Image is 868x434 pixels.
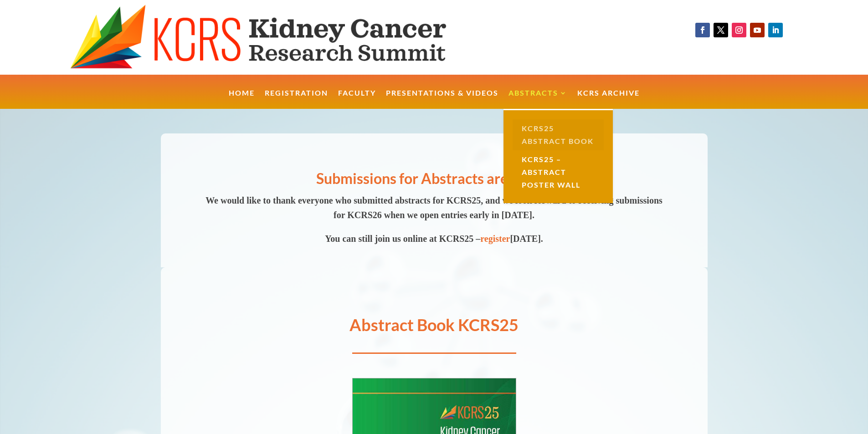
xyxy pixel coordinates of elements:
[768,23,783,37] a: Follow on LinkedIn
[202,168,667,194] h2: Submissions for Abstracts are closed
[265,90,328,109] a: Registration
[205,195,663,220] span: We would like to thank everyone who submitted abstracts for KCRS25, and we look forward to receiv...
[513,119,604,150] a: KCRS25 Abstract Book
[386,90,498,109] a: Presentations & Videos
[70,5,492,70] img: KCRS generic logo wide
[480,234,510,244] a: register
[338,90,376,109] a: Faculty
[508,90,567,109] a: Abstracts
[229,90,255,109] a: Home
[732,23,746,37] a: Follow on Instagram
[161,317,708,337] h1: Abstract Book KCRS25
[714,23,728,37] a: Follow on X
[577,90,640,109] a: KCRS Archive
[695,23,710,37] a: Follow on Facebook
[325,234,543,244] span: You can still join us online at KCRS25 – [DATE].
[513,150,604,194] a: KCRS25 – Abstract Poster Wall
[750,23,765,37] a: Follow on Youtube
